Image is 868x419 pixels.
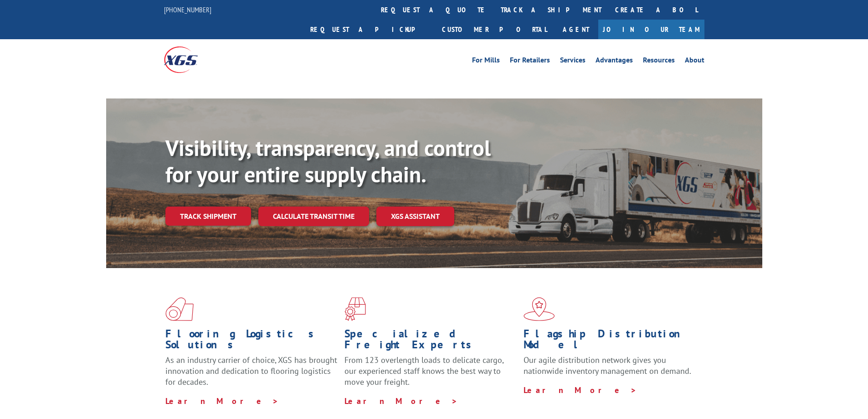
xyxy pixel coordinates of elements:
[165,134,491,188] b: Visibility, transparency, and control for your entire supply chain.
[165,297,194,321] img: xgs-icon-total-supply-chain-intelligence-red
[303,20,435,39] a: Request a pickup
[596,57,633,67] a: Advantages
[165,355,337,387] span: As an industry carrier of choice, XGS has brought innovation and dedication to flooring logistics...
[165,396,279,406] a: Learn More >
[554,20,598,39] a: Agent
[598,20,704,39] a: Join Our Team
[344,355,517,395] p: From 123 overlength loads to delicate cargo, our experienced staff knows the best way to move you...
[344,328,517,355] h1: Specialized Freight Experts
[165,328,338,355] h1: Flooring Logistics Solutions
[510,57,550,67] a: For Retailers
[164,5,211,14] a: [PHONE_NUMBER]
[524,328,696,355] h1: Flagship Distribution Model
[524,355,691,376] span: Our agile distribution network gives you nationwide inventory management on demand.
[165,207,251,226] a: Track shipment
[344,297,366,321] img: xgs-icon-focused-on-flooring-red
[472,57,500,67] a: For Mills
[643,57,675,67] a: Resources
[524,385,637,395] a: Learn More >
[435,20,554,39] a: Customer Portal
[376,207,454,226] a: XGS ASSISTANT
[685,57,704,67] a: About
[344,396,458,406] a: Learn More >
[524,297,555,321] img: xgs-icon-flagship-distribution-model-red
[560,57,586,67] a: Services
[258,207,369,226] a: Calculate transit time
